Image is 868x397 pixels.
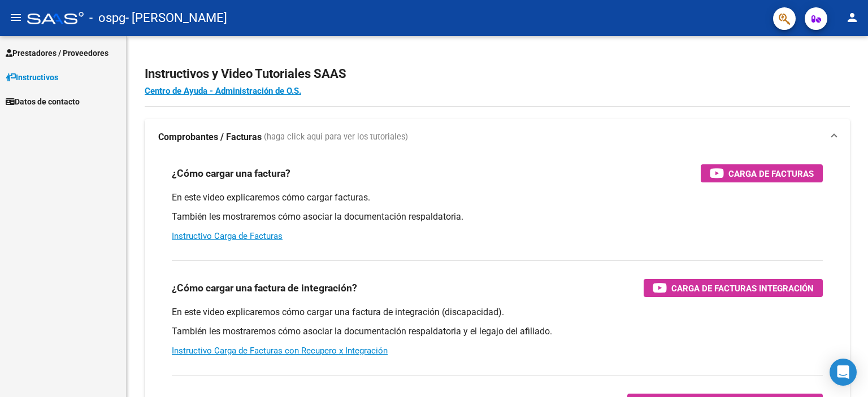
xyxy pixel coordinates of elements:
[172,211,823,223] p: También les mostraremos cómo asociar la documentación respaldatoria.
[145,63,850,85] h2: Instructivos y Video Tutoriales SAAS
[701,164,823,182] button: Carga de Facturas
[89,6,125,30] span: - ospg
[6,71,58,84] span: Instructivos
[6,95,80,108] span: Datos de contacto
[172,325,823,338] p: También les mostraremos cómo asociar la documentación respaldatoria y el legajo del afiliado.
[6,47,108,59] span: Prestadores / Proveedores
[728,167,814,181] span: Carga de Facturas
[172,346,388,356] a: Instructivo Carga de Facturas con Recupero x Integración
[172,306,823,319] p: En este video explicaremos cómo cargar una factura de integración (discapacidad).
[145,119,850,155] mat-expansion-panel-header: Comprobantes / Facturas (haga click aquí para ver los tutoriales)
[644,279,823,297] button: Carga de Facturas Integración
[172,191,823,204] p: En este video explicaremos cómo cargar facturas.
[172,165,290,181] h3: ¿Cómo cargar una factura?
[671,281,814,295] span: Carga de Facturas Integración
[172,231,283,241] a: Instructivo Carga de Facturas
[158,131,262,143] strong: Comprobantes / Facturas
[172,280,357,296] h3: ¿Cómo cargar una factura de integración?
[125,6,227,30] span: - [PERSON_NAME]
[830,359,857,386] div: Open Intercom Messenger
[264,131,408,143] span: (haga click aquí para ver los tutoriales)
[9,11,23,24] mat-icon: menu
[145,86,301,96] a: Centro de Ayuda - Administración de O.S.
[845,11,859,24] mat-icon: person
